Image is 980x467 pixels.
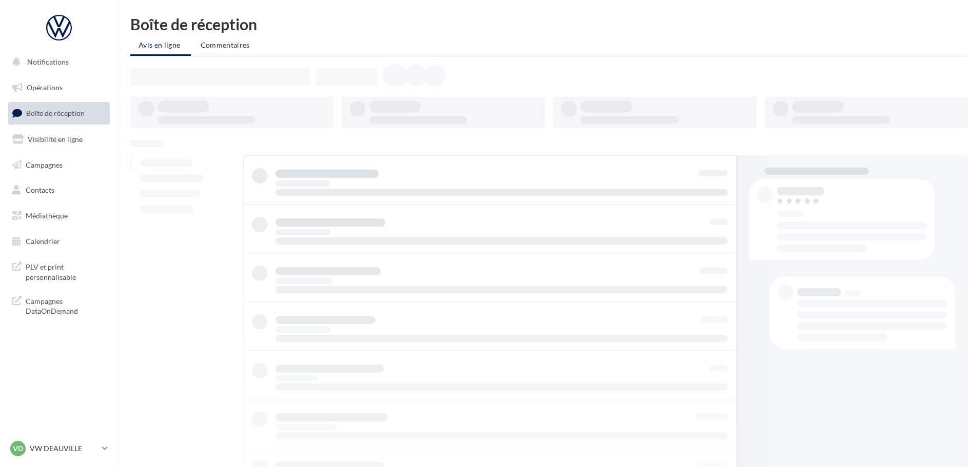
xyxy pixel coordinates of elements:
a: Contacts [6,179,112,201]
span: Commentaires [201,40,250,49]
span: VD [13,443,23,454]
span: PLV et print personnalisable [26,260,106,282]
span: Opérations [27,83,63,92]
span: Visibilité en ligne [28,135,83,144]
span: Calendrier [26,237,60,246]
span: Campagnes DataOnDemand [26,294,106,316]
button: Notifications [6,51,108,73]
span: Médiathèque [26,211,68,220]
a: Campagnes [6,154,112,176]
a: Visibilité en ligne [6,129,112,150]
a: Opérations [6,77,112,98]
a: Calendrier [6,231,112,252]
a: Médiathèque [6,205,112,227]
a: Campagnes DataOnDemand [6,290,112,320]
a: Boîte de réception [6,102,112,124]
span: Boîte de réception [26,109,85,117]
p: VW DEAUVILLE [30,443,98,454]
span: Campagnes [26,160,63,169]
div: Boîte de réception [130,16,968,32]
a: PLV et print personnalisable [6,256,112,286]
span: Contacts [26,186,54,194]
a: VD VW DEAUVILLE [8,439,110,458]
span: Notifications [27,57,69,66]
